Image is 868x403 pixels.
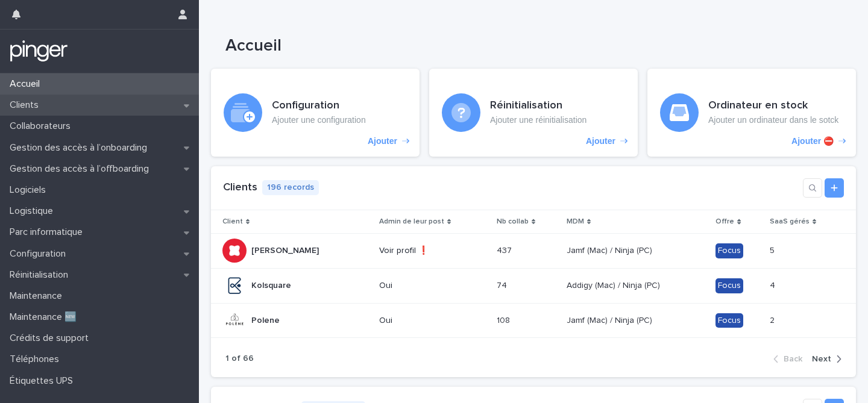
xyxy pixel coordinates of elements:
[5,184,55,196] p: Logiciels
[223,182,257,193] a: Clients
[379,246,480,256] p: Voir profil ❗
[10,39,68,63] img: mTgBEunGTSyRkCgitkcU
[5,290,72,302] p: Maintenance
[211,268,856,303] tr: KolsquareKolsquare Oui7474 Addigy (Mac) / Ninja (PC)Addigy (Mac) / Ninja (PC) Focus44
[567,243,655,256] p: Jamf (Mac) / Ninja (PC)
[586,136,615,146] p: Ajouter
[225,36,813,57] h1: Accueil
[5,354,69,365] p: Téléphones
[791,136,834,146] p: Ajouter ⛔️
[497,313,512,326] p: 108
[497,215,529,228] p: Nb collab
[708,99,838,113] h3: Ordinateur en stock
[5,99,48,111] p: Clients
[825,178,844,198] a: Add new record
[379,215,444,228] p: Admin de leur post
[812,355,831,363] span: Next
[262,180,319,195] p: 196 records
[647,69,856,157] a: Ajouter ⛔️
[251,243,321,256] p: [PERSON_NAME]
[429,69,638,157] a: Ajouter
[272,99,366,113] h3: Configuration
[5,120,80,132] p: Collaborateurs
[272,115,366,125] p: Ajouter une configuration
[497,243,514,256] p: 437
[715,243,743,258] div: Focus
[5,142,157,154] p: Gestion des accès à l’onboarding
[567,313,655,326] p: Jamf (Mac) / Ninja (PC)
[784,355,802,363] span: Back
[497,278,509,291] p: 74
[5,78,49,90] p: Accueil
[211,233,856,268] tr: [PERSON_NAME][PERSON_NAME] Voir profil ❗437437 Jamf (Mac) / Ninja (PC)Jamf (Mac) / Ninja (PC) Foc...
[773,354,807,364] button: Back
[222,215,243,228] p: Client
[770,215,810,228] p: SaaS gérés
[379,316,480,326] p: Oui
[770,243,777,256] p: 5
[5,226,92,238] p: Parc informatique
[708,115,838,125] p: Ajouter un ordinateur dans le sotck
[715,278,743,293] div: Focus
[770,278,778,291] p: 4
[5,333,98,344] p: Crédits de support
[211,69,420,157] a: Ajouter
[368,136,397,146] p: Ajouter
[490,99,587,113] h3: Réinitialisation
[567,278,662,291] p: Addigy (Mac) / Ninja (PC)
[251,278,294,291] p: Kolsquare
[225,354,254,364] p: 1 of 66
[5,269,78,281] p: Réinitialisation
[567,215,584,228] p: MDM
[490,115,587,125] p: Ajouter une réinitialisation
[770,313,777,326] p: 2
[5,163,159,175] p: Gestion des accès à l’offboarding
[211,303,856,338] tr: PolenePolene Oui108108 Jamf (Mac) / Ninja (PC)Jamf (Mac) / Ninja (PC) Focus22
[715,215,734,228] p: Offre
[715,313,743,328] div: Focus
[5,375,83,387] p: Étiquettes UPS
[807,354,841,364] button: Next
[379,281,480,291] p: Oui
[5,248,75,260] p: Configuration
[5,311,86,323] p: Maintenance 🆕
[5,205,63,217] p: Logistique
[251,313,282,326] p: Polene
